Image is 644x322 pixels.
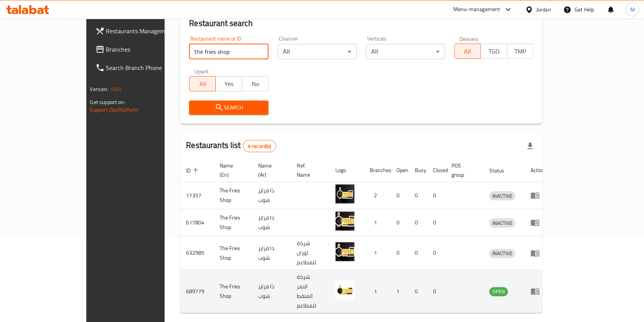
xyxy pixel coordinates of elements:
[242,76,269,91] button: No
[180,236,214,270] td: 632985
[189,101,268,115] button: Search
[252,270,291,313] td: ذا فرايز شوب
[427,270,445,313] td: 0
[180,182,214,209] td: 17357
[489,287,508,296] span: OPEN
[427,209,445,236] td: 0
[409,236,427,270] td: 0
[507,44,534,59] button: TMP
[531,191,545,200] div: Menu
[335,211,354,231] img: The Fries Shop
[531,287,545,296] div: Menu
[106,63,188,72] span: Search Branch Phone
[366,44,445,59] div: All
[189,44,268,59] input: Search for restaurant name or ID..
[278,44,357,59] div: All
[409,182,427,209] td: 0
[364,270,390,313] td: 1
[258,161,282,179] span: Name (Ar)
[245,78,265,89] span: No
[630,5,635,14] span: M
[390,159,409,182] th: Open
[291,270,329,313] td: شركة النمر المنقط للمطاعم
[409,270,427,313] td: 0
[243,140,276,152] div: Total records count
[489,218,515,228] div: INACTIVE
[214,236,252,270] td: The Fries Shop
[90,84,109,94] span: Version:
[252,209,291,236] td: ذا فرايز شوب
[390,236,409,270] td: 0
[180,159,551,313] table: enhanced table
[90,97,125,107] span: Get support on:
[427,182,445,209] td: 0
[335,184,354,203] img: The Fries Shop
[219,78,239,89] span: Yes
[189,18,533,29] h2: Restaurant search
[536,5,551,14] div: Jordan
[89,40,194,59] a: Branches
[364,159,390,182] th: Branches
[329,159,364,182] th: Logo
[427,236,445,270] td: 0
[390,209,409,236] td: 0
[489,192,515,200] span: INACTIVE
[481,44,507,59] button: TGO
[193,78,213,89] span: All
[252,182,291,209] td: ذا فرايز شوب
[364,209,390,236] td: 1
[335,242,354,261] img: The Fries Shop
[453,5,500,14] div: Menu-management
[214,209,252,236] td: The Fries Shop
[243,143,276,150] span: 4 record(s)
[195,103,262,112] span: Search
[194,68,209,74] label: Upsell
[489,166,514,175] span: Status
[489,249,515,258] div: INACTIVE
[390,182,409,209] td: 0
[89,59,194,77] a: Search Branch Phone
[106,45,188,54] span: Branches
[297,161,320,179] span: Ref. Name
[489,191,515,200] div: INACTIVE
[489,219,515,228] span: INACTIVE
[90,105,139,115] a: Support.OpsPlatform
[364,182,390,209] td: 2
[252,236,291,270] td: ذا فرايز شوب
[220,161,243,179] span: Name (En)
[215,76,242,91] button: Yes
[460,36,479,41] label: Delivery
[451,161,474,179] span: POS group
[186,140,276,152] h2: Restaurants list
[521,137,539,155] div: Export file
[484,46,504,57] span: TGO
[531,249,545,258] div: Menu
[180,270,214,313] td: 689779
[409,159,427,182] th: Busy
[390,270,409,313] td: 1
[189,76,216,91] button: All
[335,280,354,299] img: The Fries Shop
[89,22,194,40] a: Restaurants Management
[214,182,252,209] td: The Fries Shop
[489,249,515,258] span: INACTIVE
[458,46,478,57] span: All
[291,236,329,270] td: شركة لوران للمطاعم
[427,159,445,182] th: Closed
[510,46,531,57] span: TMP
[524,159,551,182] th: Action
[531,218,545,227] div: Menu
[409,209,427,236] td: 0
[454,44,481,59] button: All
[364,236,390,270] td: 1
[110,84,122,94] span: 1.0.0
[106,26,188,36] span: Restaurants Management
[214,270,252,313] td: The Fries Shop
[180,209,214,236] td: 617804
[186,166,201,175] span: ID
